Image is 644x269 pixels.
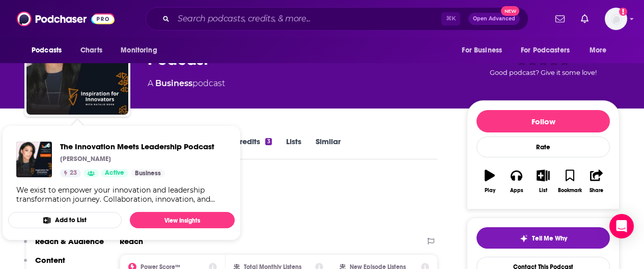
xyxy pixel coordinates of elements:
span: Tell Me Why [532,234,567,243]
span: For Podcasters [521,43,570,58]
a: Credits3 [234,137,271,160]
button: Open AdvancedNew [468,13,520,25]
span: Logged in as KTMSseat4 [605,8,627,30]
span: Podcasts [32,43,62,58]
div: Search podcasts, credits, & more... [146,7,528,31]
img: Podchaser - Follow, Share and Rate Podcasts [17,9,115,29]
a: Lists [286,137,301,160]
button: Add to List [8,212,122,228]
img: The Innovation Meets Leadership Podcast [26,13,128,115]
div: Share [590,187,603,194]
input: Search podcasts, credits, & more... [174,11,441,27]
button: Play [477,163,503,200]
button: Follow [477,110,610,132]
div: A podcast [148,77,225,90]
button: Share [583,163,610,200]
button: open menu [514,41,584,60]
span: Active [105,168,124,178]
button: Show profile menu [605,8,627,30]
a: Show notifications dropdown [551,10,569,28]
button: open menu [114,41,170,60]
div: Play [485,187,495,194]
div: Apps [510,187,523,194]
button: open menu [455,41,515,60]
div: Bookmark [558,187,582,194]
span: For Business [462,43,502,58]
a: 23 [60,169,81,177]
span: More [590,43,607,58]
div: List [539,187,547,194]
p: [PERSON_NAME] [60,155,111,163]
div: We exist to empower your innovation and leadership transformation journey. Collaboration, innovat... [16,185,227,204]
img: tell me why sparkle [520,234,528,243]
a: Similar [316,137,341,160]
div: Open Intercom Messenger [609,214,634,238]
span: New [501,6,519,16]
button: open menu [24,41,75,60]
button: open menu [582,41,620,60]
span: Charts [80,43,102,58]
button: Bookmark [556,163,583,200]
img: User Profile [605,8,627,30]
img: The Innovation Meets Leadership Podcast [16,142,52,177]
a: View Insights [130,212,235,228]
div: 3 [265,138,271,145]
button: Apps [503,163,529,200]
a: Active [101,169,128,177]
a: The Innovation Meets Leadership Podcast [60,142,214,151]
a: Show notifications dropdown [577,10,593,28]
span: Good podcast? Give it some love! [490,69,597,76]
button: tell me why sparkleTell Me Why [477,227,610,249]
span: Monitoring [121,43,157,58]
a: Business [155,78,192,88]
span: 23 [70,168,77,178]
svg: Add a profile image [619,8,627,16]
button: List [530,163,556,200]
div: Rate [477,137,610,157]
span: ⌘ K [441,12,460,25]
span: Open Advanced [473,16,515,21]
a: Charts [74,41,108,60]
a: Business [131,169,165,177]
p: Content [35,255,65,265]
